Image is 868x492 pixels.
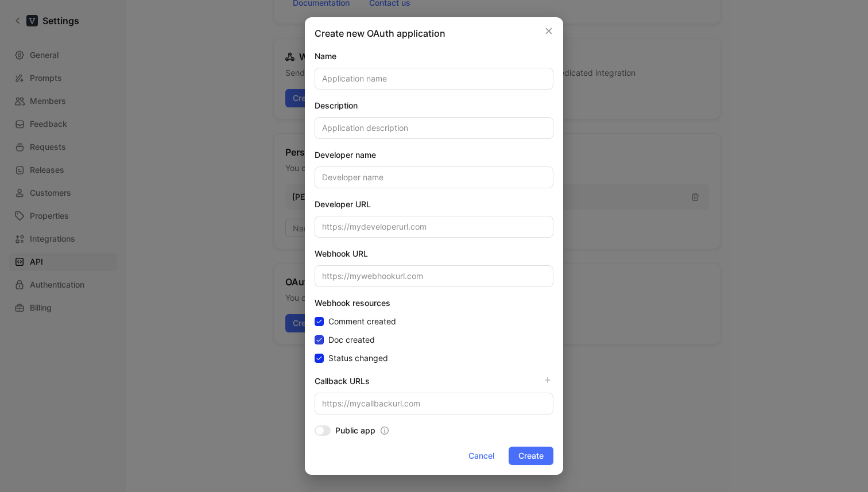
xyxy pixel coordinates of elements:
span: Status changed [328,351,388,365]
input: Application name [315,68,553,90]
input: https://mydeveloperurl.com [315,216,553,238]
div: Name [315,49,553,63]
span: Doc created [328,333,375,347]
div: Webhook URL [315,247,553,261]
label: Webhook resources [315,296,553,310]
span: Comment created [328,315,396,328]
h2: Create new OAuth application [315,26,553,40]
button: Create [509,447,553,465]
div: Description [315,99,553,113]
input: Developer name [315,166,553,188]
div: Developer name [315,148,553,162]
span: Public app [335,424,375,437]
input: https://mywebhookurl.com [315,265,553,287]
input: https://mycallbackurl.com [315,393,553,414]
label: Callback URLs [315,374,370,388]
button: Cancel [459,447,504,465]
span: Create [518,449,544,463]
div: Developer URL [315,197,553,211]
input: Application description [315,117,553,139]
span: Cancel [468,449,494,463]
